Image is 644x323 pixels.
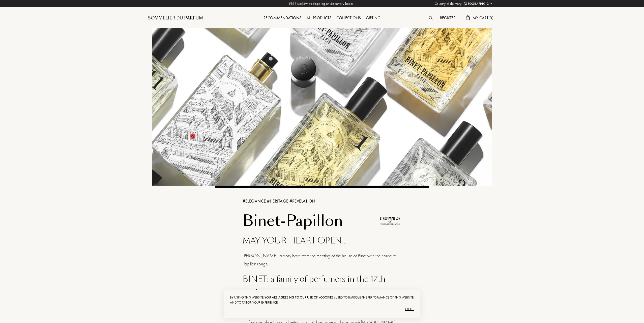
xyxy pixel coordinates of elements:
[243,273,401,297] div: BINET: a family of perfumers in the 17th century.
[429,16,432,20] img: search_icn.svg
[230,305,414,313] div: Close
[334,15,363,21] div: Collections
[334,15,363,20] a: Collections
[267,198,289,204] span: # HERITAGE
[152,28,492,186] img: Binet Papillon Banner
[261,15,304,20] a: Recommendations
[261,15,304,21] div: Recommendations
[435,1,462,6] span: Country of delivery:
[466,15,470,20] img: cart.svg
[304,15,334,21] div: All products
[363,15,383,21] div: Gifting
[148,15,203,21] a: Sommelier du Parfum
[243,198,267,204] span: # ELEGANCE
[304,15,334,20] a: All products
[265,295,335,300] span: you are agreeing to our use of «cookies»
[363,15,383,20] a: Gifting
[473,15,493,20] span: My Cart ( 0 )
[243,212,375,230] h1: Binet-Papillon
[243,252,401,268] div: [PERSON_NAME], a story born from the meeting of the house of Binet with the house of Papillon rouge.
[379,209,401,232] img: Logo Binet Papillon
[289,198,315,204] span: # REVELATION
[437,15,458,20] a: Register
[230,295,414,305] div: By using this website, used to improve the performance of this website and to tailor your experie...
[243,235,401,247] div: MAY YOUR HEART OPEN...
[437,15,458,21] div: Register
